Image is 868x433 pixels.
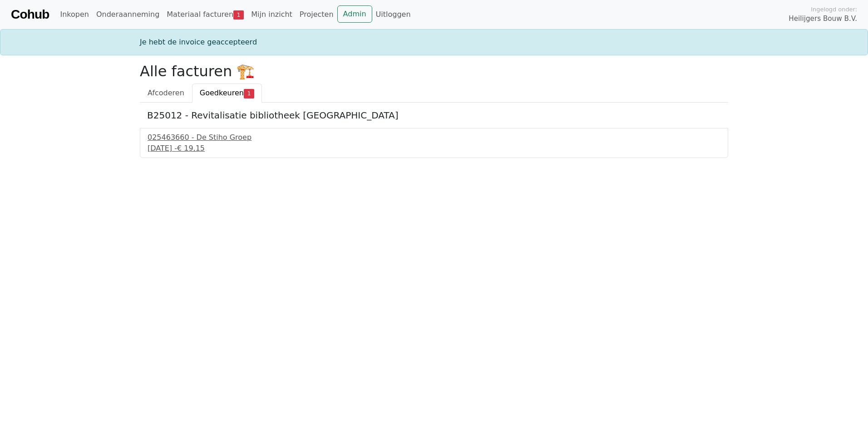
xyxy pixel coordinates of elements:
div: Je hebt de invoice geaccepteerd [134,37,734,48]
a: Materiaal facturen1 [163,5,247,24]
div: [DATE] - [148,143,720,154]
a: Inkopen [56,5,92,24]
a: Projecten [296,5,337,24]
span: Heilijgers Bouw B.V. [789,14,857,24]
span: Afcoderen [148,89,184,97]
a: Afcoderen [140,84,192,103]
div: 025463660 - De Stiho Groep [148,132,720,143]
span: 1 [244,89,254,98]
a: 025463660 - De Stiho Groep[DATE] -€ 19,15 [148,132,720,154]
span: Ingelogd onder: [811,5,857,14]
span: € 19,15 [177,144,205,153]
a: Onderaanneming [93,5,163,24]
a: Goedkeuren1 [192,84,262,103]
h2: Alle facturen 🏗️ [140,63,728,80]
a: Cohub [11,4,49,25]
a: Mijn inzicht [247,5,296,24]
span: Goedkeuren [200,89,244,97]
a: Uitloggen [372,5,414,24]
h5: B25012 - Revitalisatie bibliotheek [GEOGRAPHIC_DATA] [147,110,721,121]
a: Admin [337,5,372,23]
span: 1 [233,10,244,20]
